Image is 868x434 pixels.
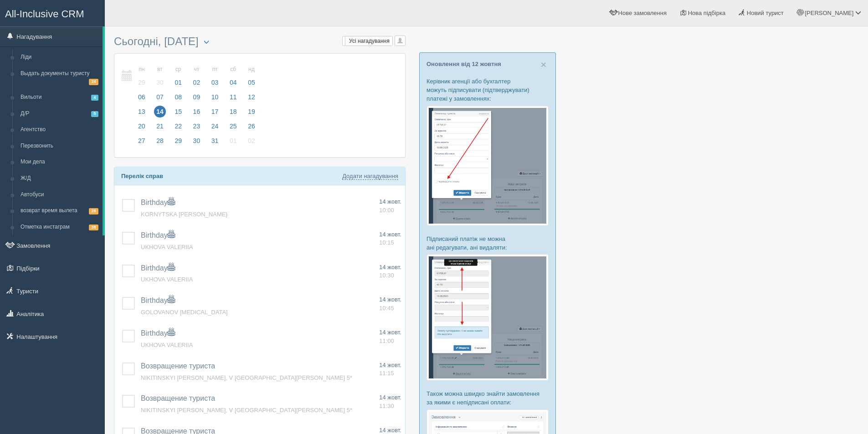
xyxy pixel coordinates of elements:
a: 30 [188,136,205,150]
a: 15 [169,107,187,121]
span: 25 [227,120,239,132]
a: 08 [169,92,187,107]
a: Перезвонить [16,138,103,154]
a: 14 жовт. 10:15 [379,230,401,247]
a: вт 30 [151,61,169,92]
a: 07 [151,92,169,107]
a: Агентство [16,122,103,138]
span: 21 [154,120,166,132]
a: Вильоти4 [16,89,103,106]
a: 12 [243,92,258,107]
small: сб [227,66,239,73]
span: Нова підбірка [688,10,726,16]
a: 14 жовт. 10:45 [379,296,401,312]
a: UKHOVA VALERIIA [141,276,193,283]
span: 10:45 [379,305,394,311]
a: 18 [225,107,242,121]
span: 14 жовт. [379,427,401,434]
a: Возвращение туриста [141,362,215,370]
a: Ліди [16,49,103,66]
span: 23 [191,120,203,132]
span: 18 [227,106,239,117]
a: Выдать документы туристу24 [16,66,103,89]
span: 4 [91,95,98,101]
span: 28 [89,225,98,230]
a: 14 жовт. 10:00 [379,198,401,214]
span: 24 [209,120,221,132]
a: 24 [206,121,224,136]
a: Отметка инстаграм28 [16,219,103,235]
span: 13 [136,106,148,117]
span: 06 [136,91,148,103]
a: Birthday [141,199,175,206]
a: 14 [151,107,169,121]
a: UKHOVA VALERIIA [141,342,193,348]
span: 11:15 [379,370,394,377]
span: 02 [191,77,203,88]
small: чт [191,66,203,73]
a: KORNYTSKA [PERSON_NAME] [141,211,227,218]
a: Возвращение туриста [141,394,215,402]
span: All-Inclusive CRM [5,8,84,20]
a: 14 жовт. 11:15 [379,361,401,378]
a: нд 05 [243,61,258,92]
span: 30 [154,77,166,88]
a: 25 [225,121,242,136]
a: 01 [225,136,242,150]
a: сб 04 [225,61,242,92]
a: 31 [206,136,224,150]
small: нд [246,66,257,73]
a: Додати нагадування [342,173,398,180]
span: 14 жовт. [379,231,401,238]
span: 10:30 [379,272,394,279]
span: 15 [172,106,184,117]
small: вт [154,66,166,73]
a: 16 [188,107,205,121]
a: 14 жовт. 10:30 [379,263,401,280]
span: 02 [246,135,257,147]
a: 02 [243,136,258,150]
a: 11 [225,92,242,107]
span: 05 [246,77,257,88]
span: 14 жовт. [379,362,401,368]
a: 26 [243,121,258,136]
a: 10 [206,92,224,107]
span: 11:30 [379,403,394,409]
span: 03 [209,77,221,88]
a: UKHOVA VALERIIA [141,244,193,250]
a: Оновлення від 12 жовтня [426,61,501,67]
span: 14 [154,106,166,117]
a: Birthday [141,329,175,337]
span: Новий турист [747,10,784,16]
a: пт 03 [206,61,224,92]
img: %D0%BF%D1%96%D0%B4%D1%82%D0%B2%D0%B5%D1%80%D0%B4%D0%B6%D0%B5%D0%BD%D0%BD%D1%8F-%D0%BE%D0%BF%D0%BB... [426,106,549,226]
span: 20 [136,120,148,132]
small: пт [209,66,221,73]
span: 01 [172,77,184,88]
a: Birthday [141,264,175,272]
a: Ж/Д [16,170,103,187]
a: Birthday [141,296,175,304]
a: 17 [206,107,224,121]
a: 21 [151,121,169,136]
a: Мои дела [16,154,103,170]
a: 22 [169,121,187,136]
a: пн 29 [133,61,150,92]
a: 13 [133,107,150,121]
span: 24 [89,79,98,85]
a: чт 02 [188,61,205,92]
a: возврат время вылета28 [16,203,103,219]
a: NIKITINSKYI [PERSON_NAME], V [GEOGRAPHIC_DATA][PERSON_NAME] 5* [141,374,352,381]
span: 29 [136,77,148,88]
span: 28 [154,135,166,147]
span: 08 [172,91,184,103]
p: Також можна швидко знайти замовлення за якими є непідписані оплати: [426,389,549,407]
a: 29 [169,136,187,150]
small: пн [136,66,148,73]
span: 10 [209,91,221,103]
span: 17 [209,106,221,117]
a: Birthday [141,231,175,239]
